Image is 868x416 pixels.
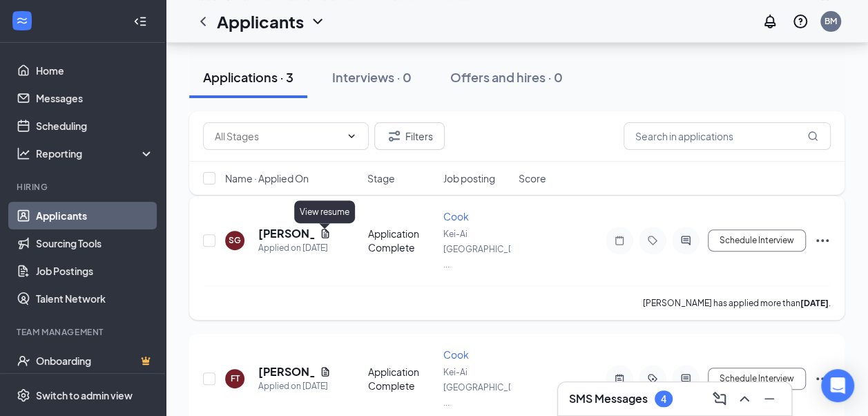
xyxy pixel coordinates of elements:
[824,15,837,27] div: BM
[807,131,818,142] svg: MagnifyingGlass
[624,122,831,150] input: Search in applications
[644,373,661,384] svg: ActiveTag
[708,368,806,390] button: Schedule Interview
[814,232,831,249] svg: Ellipses
[677,373,694,384] svg: ActiveChat
[332,68,412,86] div: Interviews · 0
[368,227,435,254] div: Application Complete
[762,13,778,30] svg: Notifications
[36,146,155,160] div: Reporting
[217,10,304,33] h1: Applicants
[15,14,29,28] svg: WorkstreamLogo
[644,235,661,246] svg: Tag
[258,379,331,393] div: Applied on [DATE]
[443,210,469,223] span: Cook
[643,297,831,309] p: [PERSON_NAME] has applied more than .
[821,369,854,402] div: Open Intercom Messenger
[294,200,355,223] div: View resume
[611,373,628,384] svg: ActiveNote
[133,15,147,28] svg: Collapse
[346,131,357,142] svg: ChevronDown
[443,229,531,270] span: Kei-Ai [GEOGRAPHIC_DATA] ...
[225,171,309,185] span: Name · Applied On
[36,285,154,312] a: Talent Network
[569,391,648,406] h3: SMS Messages
[320,366,331,377] svg: Document
[733,388,755,410] button: ChevronUp
[258,241,331,255] div: Applied on [DATE]
[231,372,240,384] div: FT
[320,228,331,239] svg: Document
[450,68,563,86] div: Offers and hires · 0
[367,171,395,185] span: Stage
[17,326,151,338] div: Team Management
[203,68,293,86] div: Applications · 3
[36,112,154,140] a: Scheduling
[215,129,340,144] input: All Stages
[36,257,154,285] a: Job Postings
[386,128,403,144] svg: Filter
[368,365,435,393] div: Application Complete
[611,235,628,246] svg: Note
[17,146,30,160] svg: Analysis
[758,388,780,410] button: Minimize
[36,202,154,229] a: Applicants
[374,122,445,150] button: Filter Filters
[229,234,241,246] div: SG
[761,390,778,407] svg: Minimize
[814,370,831,387] svg: Ellipses
[309,13,326,30] svg: ChevronDown
[443,171,494,185] span: Job posting
[661,393,666,405] div: 4
[792,13,809,30] svg: QuestionInfo
[519,171,546,185] span: Score
[195,13,211,30] svg: ChevronLeft
[677,235,694,246] svg: ActiveChat
[800,298,829,308] b: [DATE]
[17,181,151,193] div: Hiring
[17,388,30,402] svg: Settings
[36,84,154,112] a: Messages
[36,347,154,375] a: OnboardingCrown
[443,348,469,361] span: Cook
[711,390,728,407] svg: ComposeMessage
[736,390,753,407] svg: ChevronUp
[36,388,133,402] div: Switch to admin view
[443,367,531,408] span: Kei-Ai [GEOGRAPHIC_DATA] ...
[708,229,806,252] button: Schedule Interview
[36,229,154,257] a: Sourcing Tools
[708,388,731,410] button: ComposeMessage
[258,364,314,379] h5: [PERSON_NAME]
[258,226,314,241] h5: [PERSON_NAME]
[36,57,154,84] a: Home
